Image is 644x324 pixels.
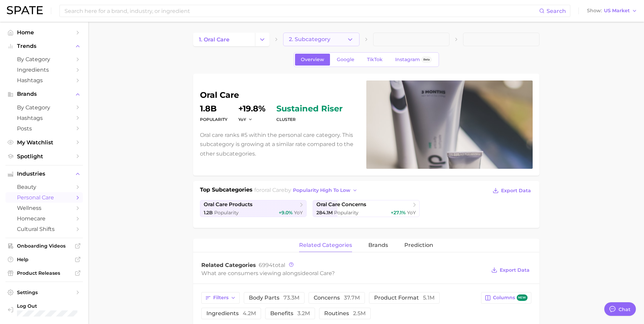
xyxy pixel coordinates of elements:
[17,243,71,249] span: Onboarding Videos
[500,267,530,273] span: Export Data
[293,187,350,193] span: popularity high to low
[17,125,71,132] span: Posts
[276,105,343,113] span: sustained riser
[374,295,435,301] span: product format
[5,301,83,319] a: Log out. Currently logged in with e-mail kailey.hendriksma@amway.com.
[17,153,71,160] span: Spotlight
[255,33,270,46] button: Change Category
[283,294,299,301] span: 73.3m
[283,33,360,46] button: 2. Subcategory
[5,27,83,38] a: Home
[17,184,71,190] span: beauty
[204,210,213,216] span: 1.2b
[201,262,256,268] span: Related Categories
[5,89,83,99] button: Brands
[490,265,531,275] button: Export Data
[279,210,293,216] span: +9.0%
[367,57,383,62] span: TikTok
[361,54,388,66] a: TikTok
[270,311,310,316] span: benefits
[5,268,83,278] a: Product Releases
[200,200,307,217] a: oral care products1.2b Popularity+9.0% YoY
[423,57,430,62] span: Beta
[547,8,566,14] span: Search
[259,262,273,268] span: 6994
[5,192,83,203] a: personal care
[501,188,531,194] span: Export Data
[259,262,285,268] span: total
[17,205,71,211] span: wellness
[214,210,239,216] span: Popularity
[404,242,433,248] span: Prediction
[17,139,71,146] span: My Watchlist
[5,254,83,265] a: Help
[204,201,253,208] span: oral care products
[5,287,83,298] a: Settings
[17,226,71,232] span: cultural shifts
[17,171,71,177] span: Industries
[17,194,71,201] span: personal care
[423,294,435,301] span: 5.1m
[604,9,630,13] span: US Market
[17,104,71,111] span: by Category
[64,5,539,17] input: Search here for a brand, industry, or ingredient
[5,241,83,251] a: Onboarding Videos
[261,187,284,193] span: oral care
[5,65,83,75] a: Ingredients
[517,294,528,301] span: new
[200,115,227,124] dt: Popularity
[5,137,83,148] a: My Watchlist
[389,54,438,66] a: InstagramBeta
[314,295,360,301] span: concerns
[238,116,246,122] span: YoY
[297,310,310,317] span: 3.2m
[5,113,83,123] a: Hashtags
[493,294,527,301] span: Columns
[337,57,354,62] span: Google
[309,270,332,276] span: oral care
[5,151,83,162] a: Spotlight
[334,210,358,216] span: Popularity
[201,269,486,278] div: What are consumers viewing alongside ?
[17,29,71,36] span: Home
[324,311,366,316] span: routines
[5,54,83,65] a: by Category
[313,200,420,217] a: oral care concerns284.1m Popularity+27.1% YoY
[17,43,71,49] span: Trends
[200,105,227,113] dd: 1.8b
[17,77,71,84] span: Hashtags
[17,67,71,73] span: Ingredients
[353,310,366,317] span: 2.5m
[395,57,420,62] span: Instagram
[5,169,83,179] button: Industries
[391,210,406,216] span: +27.1%
[238,116,253,122] button: YoY
[5,213,83,224] a: homecare
[243,310,256,317] span: 4.2m
[200,186,253,196] h1: Top Subcategories
[5,41,83,51] button: Trends
[294,210,303,216] span: YoY
[291,186,360,195] button: popularity high to low
[301,57,324,62] span: Overview
[17,289,71,295] span: Settings
[316,210,333,216] span: 284.1m
[193,33,255,46] a: 1. oral care
[587,9,602,13] span: Show
[17,91,71,97] span: Brands
[17,115,71,121] span: Hashtags
[17,56,71,62] span: by Category
[344,294,360,301] span: 37.7m
[491,186,532,195] button: Export Data
[5,102,83,113] a: by Category
[17,215,71,222] span: homecare
[17,270,71,276] span: Product Releases
[407,210,416,216] span: YoY
[213,295,228,301] span: Filters
[276,115,343,124] dt: cluster
[200,91,358,99] h1: oral care
[5,224,83,234] a: cultural shifts
[200,130,358,158] p: Oral care ranks #5 within the personal care category. This subcategory is growing at a similar ra...
[299,242,352,248] span: related categories
[316,201,366,208] span: oral care concerns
